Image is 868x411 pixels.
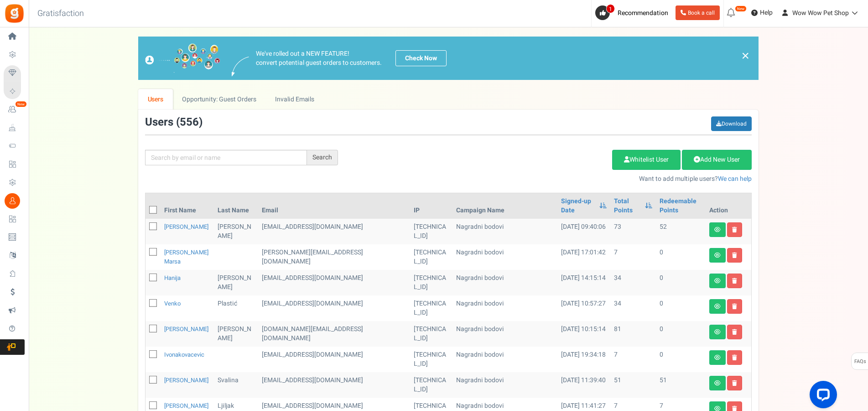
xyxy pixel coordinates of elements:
a: Book a call [676,5,720,20]
a: × [741,50,749,61]
td: [TECHNICAL_ID] [410,372,452,398]
td: administrator [258,244,411,270]
i: View details [714,253,721,258]
td: [DATE] 10:15:14 [557,321,610,347]
td: 0 [656,270,706,295]
td: [EMAIL_ADDRESS][DOMAIN_NAME] [258,372,411,398]
span: Recommendation [618,8,668,18]
td: customer [258,321,411,347]
a: ivonakovacevic [164,350,204,359]
td: Nagradni bodovi [452,219,557,244]
i: View details [714,227,721,232]
th: Action [706,193,751,219]
a: [PERSON_NAME] [164,376,208,385]
td: [DATE] 09:40:06 [557,219,610,244]
a: New [4,102,25,117]
td: Svalina [214,372,258,398]
a: Download [711,116,752,131]
td: 52 [656,219,706,244]
td: Nagradni bodovi [452,372,557,398]
td: [DATE] 10:57:27 [557,295,610,321]
img: images [145,43,220,73]
a: Whitelist User [612,150,681,170]
td: Plastić [214,295,258,321]
td: customer [258,219,411,244]
a: Redeemable Points [660,197,702,215]
td: 34 [610,270,656,295]
i: View details [714,380,721,386]
a: [PERSON_NAME] Marsa [164,248,208,266]
td: 34 [610,295,656,321]
td: Nagradni bodovi [452,347,557,372]
img: images [232,57,249,76]
th: Last Name [214,193,258,219]
i: View details [714,355,721,360]
td: 0 [656,295,706,321]
a: [PERSON_NAME] [164,325,208,333]
i: View details [714,329,721,335]
a: Add New User [682,150,752,170]
p: We've rolled out a NEW FEATURE! convert potential guest orders to customers. [256,49,382,68]
td: [EMAIL_ADDRESS][DOMAIN_NAME] [258,295,411,321]
span: 1 [606,4,615,13]
td: [TECHNICAL_ID] [410,244,452,270]
em: New [15,101,27,107]
th: Campaign Name [452,193,557,219]
i: Delete user [732,253,737,258]
a: Help [748,5,776,20]
td: [EMAIL_ADDRESS][DOMAIN_NAME] [258,270,411,295]
a: We can help [718,174,752,184]
td: Nagradni bodovi [452,321,557,347]
a: Check Now [395,50,447,66]
td: Nagradni bodovi [452,295,557,321]
th: Email [258,193,411,219]
td: customer [258,347,411,372]
h3: Users ( ) [145,116,203,128]
td: 0 [656,244,706,270]
i: View details [714,304,721,309]
a: Opportunity: Guest Orders [173,89,265,110]
td: [TECHNICAL_ID] [410,295,452,321]
a: Hanija [164,274,181,282]
td: [TECHNICAL_ID] [410,270,452,295]
td: 73 [610,219,656,244]
a: Signed-up Date [561,197,595,215]
a: Users [138,89,173,110]
td: [TECHNICAL_ID] [410,347,452,372]
th: First Name [161,193,214,219]
em: New [735,5,747,12]
div: Search [307,150,338,165]
i: Delete user [732,278,737,284]
input: Search by email or name [145,150,307,165]
td: [PERSON_NAME] [214,219,258,244]
i: Delete user [732,227,737,232]
span: Help [758,8,773,17]
h3: Gratisfaction [27,5,94,23]
a: [PERSON_NAME] [164,222,208,231]
a: Invalid Emails [266,89,324,110]
td: 7 [610,347,656,372]
td: [TECHNICAL_ID] [410,219,452,244]
i: Delete user [732,304,737,309]
td: [PERSON_NAME] [214,321,258,347]
td: [DATE] 11:39:40 [557,372,610,398]
td: 51 [656,372,706,398]
td: 81 [610,321,656,347]
td: 0 [656,347,706,372]
td: 51 [610,372,656,398]
span: Wow Wow Pet Shop [792,8,849,18]
a: Total Points [614,197,640,215]
a: 1 Recommendation [595,5,672,20]
i: Delete user [732,329,737,335]
td: 7 [610,244,656,270]
th: IP [410,193,452,219]
td: [DATE] 19:34:18 [557,347,610,372]
td: [PERSON_NAME] [214,270,258,295]
td: Nagradni bodovi [452,270,557,295]
i: Delete user [732,380,737,386]
td: 0 [656,321,706,347]
img: Gratisfaction [4,3,25,24]
td: [DATE] 17:01:42 [557,244,610,270]
td: [TECHNICAL_ID] [410,321,452,347]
